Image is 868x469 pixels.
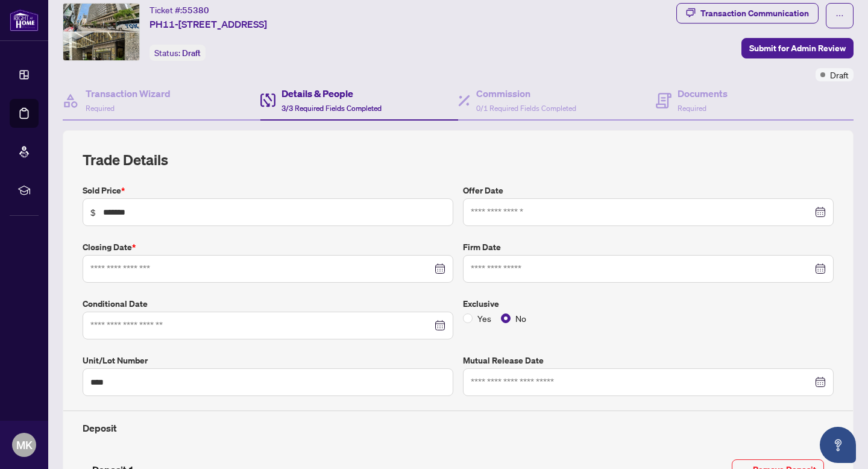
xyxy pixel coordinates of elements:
h4: Documents [678,86,728,101]
span: $ [90,206,96,219]
label: Closing Date [83,241,453,254]
span: No [511,312,531,325]
span: Yes [473,312,496,325]
h4: Deposit [83,421,834,435]
button: Submit for Admin Review [741,38,854,58]
span: ellipsis [835,11,844,20]
label: Offer Date [463,184,834,197]
span: Required [86,104,115,113]
span: Draft [182,48,201,58]
h4: Commission [476,86,576,101]
span: 3/3 Required Fields Completed [281,104,382,113]
div: Ticket #: [149,3,209,17]
label: Firm Date [463,241,834,254]
span: Submit for Admin Review [749,39,846,58]
label: Mutual Release Date [463,354,834,367]
label: Unit/Lot Number [83,354,453,367]
span: Draft [830,68,849,81]
button: Transaction Communication [676,3,819,24]
label: Conditional Date [83,297,453,310]
span: 0/1 Required Fields Completed [476,104,576,113]
span: Required [678,104,706,113]
div: Status: [149,45,206,61]
label: Exclusive [463,297,834,310]
span: 55380 [182,5,209,16]
h4: Details & People [281,86,382,101]
button: Open asap [820,427,856,463]
img: IMG-C12417126_1.jpg [63,4,139,60]
h4: Transaction Wizard [86,86,171,101]
label: Sold Price [83,184,453,197]
div: Transaction Communication [700,4,809,23]
h2: Trade Details [83,150,834,169]
span: MK [16,436,33,453]
img: logo [10,9,39,31]
span: PH11-[STREET_ADDRESS] [149,17,267,31]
